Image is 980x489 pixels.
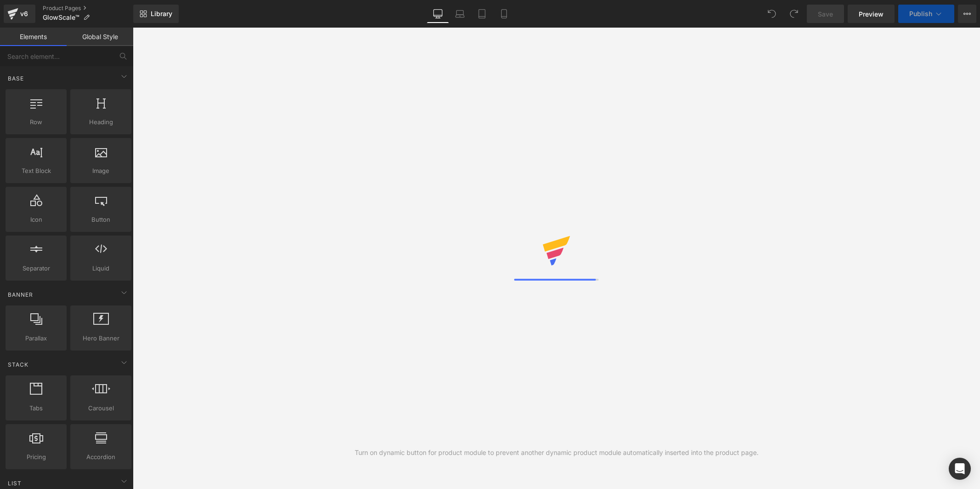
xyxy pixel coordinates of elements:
[73,215,129,224] span: Button
[73,452,129,462] span: Accordion
[848,5,895,23] a: Preview
[73,403,129,413] span: Carousel
[859,9,884,19] span: Preview
[763,5,781,23] button: Undo
[43,5,133,12] a: Product Pages
[8,166,64,176] span: Text Block
[67,28,133,46] a: Global Style
[898,5,954,23] button: Publish
[8,452,64,462] span: Pricing
[7,479,23,488] span: List
[18,8,30,20] div: v6
[8,334,64,343] span: Parallax
[8,403,64,413] span: Tabs
[7,290,34,299] span: Banner
[133,5,179,23] a: New Library
[73,264,129,273] span: Liquid
[151,10,172,18] span: Library
[73,166,129,176] span: Image
[818,9,833,19] span: Save
[7,360,29,369] span: Stack
[4,5,35,23] a: v6
[909,10,932,17] span: Publish
[493,5,515,23] a: Mobile
[8,215,64,224] span: Icon
[7,74,25,83] span: Base
[8,264,64,273] span: Separator
[73,117,129,127] span: Heading
[471,5,493,23] a: Tablet
[8,117,64,127] span: Row
[73,334,129,343] span: Hero Banner
[958,5,976,23] button: More
[449,5,471,23] a: Laptop
[355,448,759,458] div: Turn on dynamic button for product module to prevent another dynamic product module automatically...
[949,458,971,480] div: Open Intercom Messenger
[427,5,449,23] a: Desktop
[785,5,803,23] button: Redo
[43,14,79,21] span: GlowScale™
